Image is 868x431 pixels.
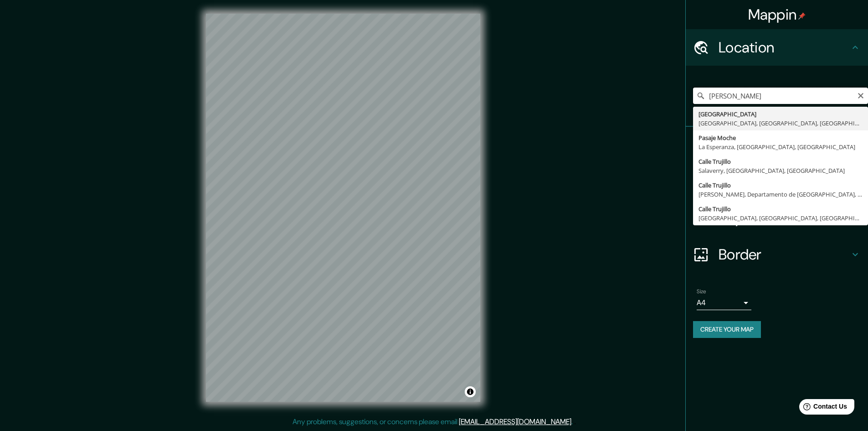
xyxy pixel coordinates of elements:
div: Style [686,163,868,200]
button: Create your map [693,321,761,338]
a: [EMAIL_ADDRESS][DOMAIN_NAME] [459,417,571,426]
label: Size [697,288,706,296]
div: [PERSON_NAME], Departamento de [GEOGRAPHIC_DATA], [GEOGRAPHIC_DATA] [699,190,863,199]
div: Calle Trujillo [699,157,863,166]
h4: Border [719,245,850,264]
div: [GEOGRAPHIC_DATA], [GEOGRAPHIC_DATA], [GEOGRAPHIC_DATA] [699,213,863,223]
p: Any problems, suggestions, or concerns please email . [293,416,573,427]
div: [GEOGRAPHIC_DATA] [699,109,863,119]
div: . [574,416,576,427]
h4: Location [719,38,850,57]
div: La Esperanza, [GEOGRAPHIC_DATA], [GEOGRAPHIC_DATA] [699,142,863,151]
div: Salaverry, [GEOGRAPHIC_DATA], [GEOGRAPHIC_DATA] [699,166,863,175]
div: Pins [686,127,868,163]
div: A4 [697,296,751,310]
h4: Layout [719,209,850,227]
canvas: Map [206,14,480,402]
div: Calle Trujillo [699,204,863,213]
button: Toggle attribution [465,386,476,397]
div: [GEOGRAPHIC_DATA], [GEOGRAPHIC_DATA], [GEOGRAPHIC_DATA] [699,119,863,128]
iframe: Help widget launcher [787,395,858,421]
h4: Mappin [748,5,806,24]
div: Location [686,29,868,66]
div: . [573,416,574,427]
img: pin-icon.png [798,12,806,20]
div: Calle Trujillo [699,181,863,190]
div: Layout [686,200,868,236]
input: Pick your city or area [693,88,868,104]
div: Pasaje Moche [699,133,863,142]
button: Clear [857,91,864,99]
div: Border [686,236,868,273]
